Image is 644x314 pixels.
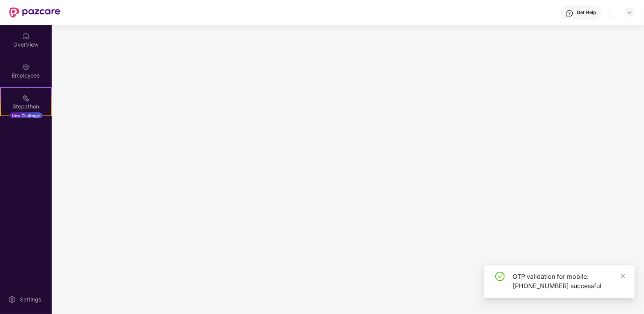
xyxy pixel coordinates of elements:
img: svg+xml;base64,PHN2ZyBpZD0iSG9tZSIgeG1sbnM9Imh0dHA6Ly93d3cudzMub3JnLzIwMDAvc3ZnIiB3aWR0aD0iMjAiIG... [22,32,30,40]
img: svg+xml;base64,PHN2ZyBpZD0iSGVscC0zMngzMiIgeG1sbnM9Imh0dHA6Ly93d3cudzMub3JnLzIwMDAvc3ZnIiB3aWR0aD... [566,9,574,17]
span: close [621,273,626,279]
div: Get Help [577,9,596,16]
img: svg+xml;base64,PHN2ZyBpZD0iRHJvcGRvd24tMzJ4MzIiIHhtbG5zPSJodHRwOi8vd3d3LnczLm9yZy8yMDAwL3N2ZyIgd2... [627,9,633,16]
div: New Challenge [9,112,42,119]
div: Stepathon [1,103,51,110]
div: OTP validation for mobile: [PHONE_NUMBER] successful [513,272,625,291]
img: svg+xml;base64,PHN2ZyBpZD0iRW1wbG95ZWVzIiB4bWxucz0iaHR0cDovL3d3dy53My5vcmcvMjAwMC9zdmciIHdpZHRoPS... [22,63,30,71]
div: Settings [18,296,43,303]
img: New Pazcare Logo [9,7,60,18]
img: svg+xml;base64,PHN2ZyBpZD0iU2V0dGluZy0yMHgyMCIgeG1sbnM9Imh0dHA6Ly93d3cudzMub3JnLzIwMDAvc3ZnIiB3aW... [8,296,16,303]
span: check-circle [495,272,505,281]
img: svg+xml;base64,PHN2ZyB4bWxucz0iaHR0cDovL3d3dy53My5vcmcvMjAwMC9zdmciIHdpZHRoPSIyMSIgaGVpZ2h0PSIyMC... [22,94,30,102]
